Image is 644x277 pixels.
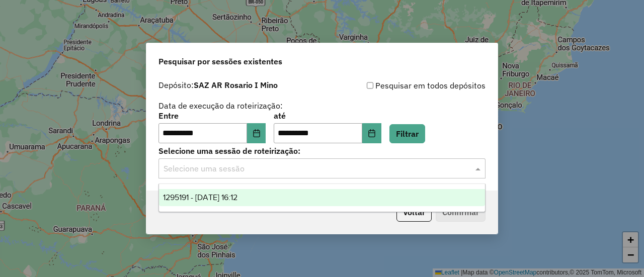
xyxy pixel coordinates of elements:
button: Filtrar [389,124,425,143]
label: até [274,110,381,122]
label: Data de execução da roteirização: [158,100,283,112]
div: Pesquisar em todos depósitos [322,79,486,91]
ng-dropdown-panel: Options list [158,183,486,212]
label: Selecione uma sessão de roteirização: [158,145,486,157]
span: 1295191 - [DATE] 16:12 [163,193,237,202]
button: Voltar [396,203,432,222]
button: Choose Date [362,123,381,143]
strong: SAZ AR Rosario I Mino [194,80,278,90]
label: Entre [158,110,266,122]
span: Pesquisar por sessões existentes [158,55,282,67]
button: Choose Date [247,123,266,143]
label: Depósito: [158,79,278,91]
